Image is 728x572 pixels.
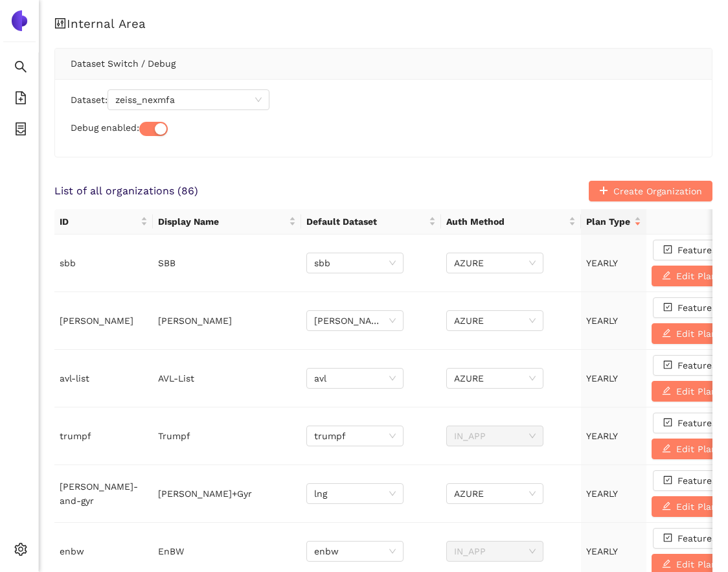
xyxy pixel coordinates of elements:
[653,470,727,491] button: check-squareFeatures
[446,214,566,229] span: Auth Method
[676,384,717,398] span: Edit Plan
[581,465,647,523] td: YEARLY
[663,475,672,486] span: check-square
[14,87,27,113] span: file-add
[454,542,536,561] span: IN_APP
[676,499,717,514] span: Edit Plan
[71,89,696,110] div: Dataset:
[662,271,671,281] span: edit
[581,350,647,407] td: YEARLY
[14,56,27,82] span: search
[153,209,301,235] th: this column's title is Display Name,this column is sortable
[14,538,27,564] span: setting
[54,209,153,235] th: this column's title is ID,this column is sortable
[663,303,672,313] span: check-square
[54,350,153,407] td: avl-list
[54,407,153,465] td: trumpf
[314,253,396,273] span: sbb
[652,266,727,286] button: editEdit Plan
[653,240,727,260] button: check-squareFeatures
[54,235,153,292] td: sbb
[454,426,536,446] span: IN_APP
[314,426,396,446] span: trumpf
[14,118,27,144] span: container
[153,292,301,350] td: [PERSON_NAME]
[454,484,536,503] span: AZURE
[662,501,671,512] span: edit
[115,90,262,109] span: zeiss_nexmfa
[652,496,727,517] button: editEdit Plan
[662,386,671,396] span: edit
[613,184,702,198] span: Create Organization
[301,209,441,235] th: this column's title is Default Dataset,this column is sortable
[676,557,717,571] span: Edit Plan
[581,407,647,465] td: YEARLY
[652,439,727,459] button: editEdit Plan
[306,214,426,229] span: Default Dataset
[54,292,153,350] td: [PERSON_NAME]
[586,214,632,229] span: Plan Type
[60,214,138,229] span: ID
[158,214,286,229] span: Display Name
[153,235,301,292] td: SBB
[676,269,717,283] span: Edit Plan
[581,235,647,292] td: YEARLY
[314,369,396,388] span: avl
[9,10,30,31] img: Logo
[653,413,727,433] button: check-squareFeatures
[54,465,153,523] td: [PERSON_NAME]-and-gyr
[54,16,712,32] h1: Internal Area
[677,474,716,488] span: Features
[662,559,671,569] span: edit
[153,407,301,465] td: Trumpf
[653,528,727,549] button: check-squareFeatures
[454,253,536,273] span: AZURE
[653,355,727,376] button: check-squareFeatures
[454,369,536,388] span: AZURE
[314,484,396,503] span: lng
[676,326,717,341] span: Edit Plan
[314,311,396,330] span: brose
[677,301,716,315] span: Features
[677,243,716,257] span: Features
[653,297,727,318] button: check-squareFeatures
[441,209,581,235] th: this column's title is Auth Method,this column is sortable
[663,360,672,371] span: check-square
[677,416,716,430] span: Features
[676,442,717,456] span: Edit Plan
[71,120,696,136] div: Debug enabled:
[663,533,672,543] span: check-square
[663,418,672,428] span: check-square
[54,17,67,30] span: control
[663,245,672,255] span: check-square
[454,311,536,330] span: AZURE
[71,49,696,78] div: Dataset Switch / Debug
[54,184,198,198] span: List of all organizations ( 86 )
[677,531,716,545] span: Features
[581,292,647,350] td: YEARLY
[662,444,671,454] span: edit
[153,350,301,407] td: AVL-List
[662,328,671,339] span: edit
[599,186,608,196] span: plus
[652,381,727,402] button: editEdit Plan
[153,465,301,523] td: [PERSON_NAME]+Gyr
[677,358,716,372] span: Features
[652,323,727,344] button: editEdit Plan
[314,542,396,561] span: enbw
[589,181,712,201] button: plusCreate Organization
